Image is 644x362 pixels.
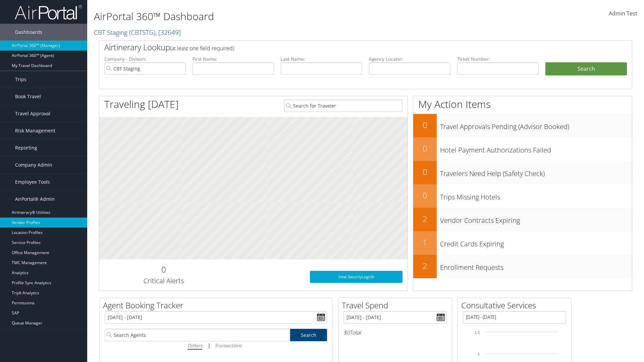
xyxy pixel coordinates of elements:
[413,97,632,111] h1: My Action Items
[193,56,274,62] label: First Name:
[413,184,632,208] a: 0Trips Missing Hotels
[413,237,437,248] h2: 1
[15,122,55,139] span: Risk Management
[440,166,632,178] h3: Travelers Need Help (Safety Check)
[413,190,437,201] h2: 0
[413,260,437,271] h2: 2
[290,329,327,341] a: Search
[15,174,50,190] span: Employee Tools
[413,208,632,231] a: 2Vendor Contracts Expiring
[15,4,82,20] img: airportal-logo.png
[104,276,223,286] h3: Critical Alerts
[440,119,632,131] h3: Travel Approvals Pending (Advisor Booked)
[369,56,450,62] label: Agency Locator:
[413,166,437,178] h2: 0
[15,105,50,122] span: Travel Approval
[545,62,627,76] button: Search
[310,271,402,283] a: View SecurityLogic®
[609,10,637,17] span: Admin Test
[104,264,223,275] h2: 0
[609,3,637,24] a: Admin Test
[413,143,437,154] h2: 0
[343,329,350,336] span: $0
[15,71,26,88] span: Trips
[461,300,571,311] h2: Consultative Services
[15,191,55,207] span: AirPortal® Admin
[187,342,202,349] i: Dollars
[155,28,181,37] span: , [ 32649 ]
[103,300,332,311] h2: Agent Booking Tracker
[281,56,362,62] label: Last Name:
[413,114,632,137] a: 0Travel Approvals Pending (Advisor Booked)
[475,330,480,335] tspan: 1.5
[15,157,52,173] span: Company Admin
[104,97,179,111] h1: Traveling [DATE]
[94,28,181,37] a: CBT Staging
[105,341,327,350] div: |
[15,24,42,41] span: Dashboards
[440,142,632,155] h3: Hotel Payment Authorizations Failed
[413,231,632,255] a: 1Credit Cards Expiring
[15,139,37,156] span: Reporting
[440,236,632,249] h3: Credit Cards Expiring
[215,342,241,349] i: Transactions
[413,119,437,131] h2: 0
[94,9,456,23] h1: AirPortal 360™ Dashboard
[343,329,447,336] h6: Total
[478,352,480,356] tspan: 1
[440,213,632,225] h3: Vendor Contracts Expiring
[440,189,632,202] h3: Trips Missing Hotels
[440,259,632,272] h3: Enrollment Requests
[457,56,539,62] label: Ticket Number:
[129,28,155,37] span: ( CBTSTG )
[104,42,583,53] h2: Airtinerary Lookup
[413,255,632,278] a: 2Enrollment Requests
[413,213,437,225] h2: 2
[170,45,234,52] span: (at least one field required)
[413,161,632,184] a: 0Travelers Need Help (Safety Check)
[342,300,452,311] h2: Travel Spend
[284,100,402,112] input: Search for Traveler
[15,88,41,105] span: Book Travel
[413,137,632,161] a: 0Hotel Payment Authorizations Failed
[104,56,186,62] label: Company - Division:
[105,329,290,341] input: Search Agents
